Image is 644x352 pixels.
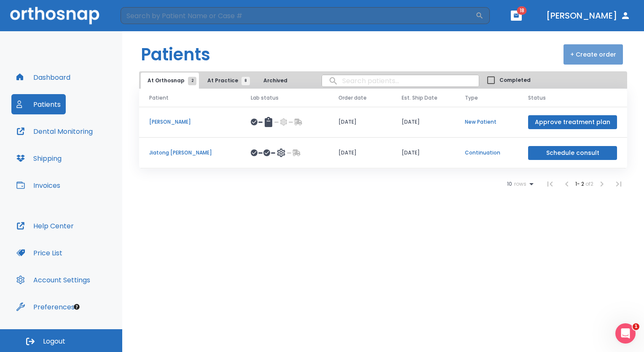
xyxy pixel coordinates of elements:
[328,138,392,168] td: [DATE]
[149,94,169,102] span: Patient
[563,44,623,65] button: + Create order
[507,181,512,187] span: 10
[615,323,636,344] iframe: Intercom live chat
[11,216,79,236] button: Help Center
[528,94,546,102] span: Status
[575,180,585,187] span: 1 - 2
[73,303,80,311] div: Tooltip anchor
[149,149,231,157] p: Jiatong [PERSON_NAME]
[188,77,196,85] span: 2
[11,297,80,317] button: Preferences
[465,94,478,102] span: Type
[207,77,246,84] span: At Practice
[254,73,296,89] button: Archived
[633,323,639,330] span: 1
[512,181,526,187] span: rows
[251,94,279,102] span: Lab status
[241,77,250,85] span: 8
[10,7,99,24] img: Orthosnap
[11,175,65,195] button: Invoices
[338,94,367,102] span: Order date
[148,77,192,84] span: At Orthosnap
[11,121,98,141] button: Dental Monitoring
[499,76,531,84] span: Completed
[402,94,437,102] span: Est. Ship Date
[149,118,231,126] p: [PERSON_NAME]
[543,8,634,23] button: [PERSON_NAME]
[11,148,67,168] button: Shipping
[528,115,617,129] button: Approve treatment plan
[585,180,593,187] span: of 2
[141,42,210,67] h1: Patients
[11,94,66,114] button: Patients
[11,243,67,263] button: Price List
[465,149,508,157] p: Continuation
[11,67,75,87] button: Dashboard
[392,138,455,168] td: [DATE]
[328,107,392,138] td: [DATE]
[141,73,298,89] div: tabs
[528,146,617,160] button: Schedule consult
[11,270,95,290] button: Account Settings
[43,337,65,346] span: Logout
[121,7,475,24] input: Search by Patient Name or Case #
[517,6,527,15] span: 18
[465,118,508,126] p: New Patient
[322,73,479,89] input: search
[392,107,455,138] td: [DATE]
